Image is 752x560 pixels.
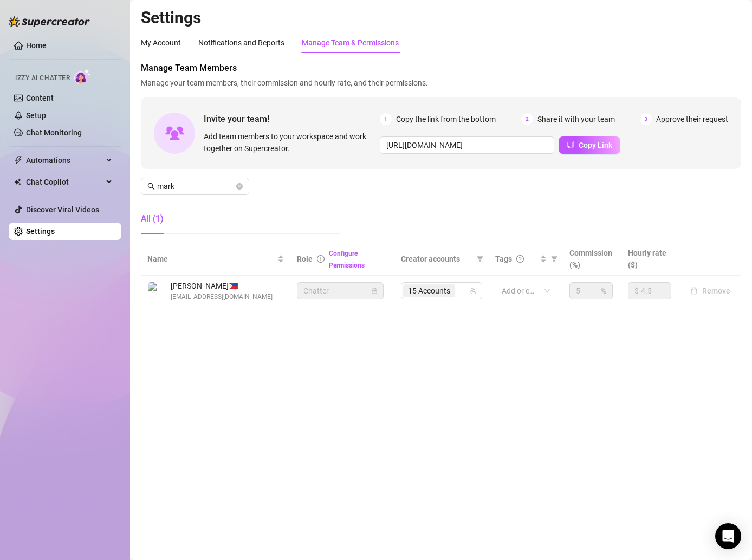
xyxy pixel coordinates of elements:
[551,256,557,262] span: filter
[26,152,103,169] span: Automations
[171,280,273,292] span: [PERSON_NAME] 🇵🇭
[14,156,23,165] span: thunderbolt
[686,284,735,297] button: Remove
[563,243,621,276] th: Commission (%)
[521,113,533,125] span: 2
[495,253,512,265] span: Tags
[329,250,365,269] a: Configure Permissions
[380,113,392,125] span: 1
[26,173,103,191] span: Chat Copilot
[656,113,728,125] span: Approve their request
[396,113,496,125] span: Copy the link from the bottom
[475,251,485,267] span: filter
[74,69,91,84] img: AI Chatter
[470,288,476,294] span: team
[141,62,741,75] span: Manage Team Members
[148,282,166,300] img: Mark Vincent Castillo
[302,37,399,49] div: Manage Team & Permissions
[371,288,378,294] span: lock
[579,141,612,149] span: Copy Link
[171,292,273,302] span: [EMAIL_ADDRESS][DOMAIN_NAME]
[621,243,679,276] th: Hourly rate ($)
[157,180,234,192] input: Search members
[516,255,524,263] span: question-circle
[141,243,290,276] th: Name
[715,523,741,549] div: Open Intercom Messenger
[26,128,82,137] a: Chat Monitoring
[559,136,620,154] button: Copy Link
[141,37,181,49] div: My Account
[14,178,21,186] img: Chat Copilot
[26,205,99,214] a: Discover Viral Videos
[9,16,90,27] img: logo-BBDzfeDw.svg
[26,227,55,236] a: Settings
[204,131,375,154] span: Add team members to your workspace and work together on Supercreator.
[26,111,46,120] a: Setup
[141,77,741,89] span: Manage your team members, their commission and hourly rate, and their permissions.
[297,255,313,263] span: Role
[401,253,472,265] span: Creator accounts
[549,251,560,267] span: filter
[640,113,652,125] span: 3
[477,256,483,262] span: filter
[26,94,54,102] a: Content
[408,285,450,297] span: 15 Accounts
[537,113,615,125] span: Share it with your team
[567,141,574,148] span: copy
[141,8,741,28] h2: Settings
[236,183,243,190] button: close-circle
[204,112,380,126] span: Invite your team!
[15,73,70,83] span: Izzy AI Chatter
[141,212,164,225] div: All (1)
[303,283,377,299] span: Chatter
[147,183,155,190] span: search
[147,253,275,265] span: Name
[26,41,47,50] a: Home
[317,255,325,263] span: info-circle
[198,37,284,49] div: Notifications and Reports
[403,284,455,297] span: 15 Accounts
